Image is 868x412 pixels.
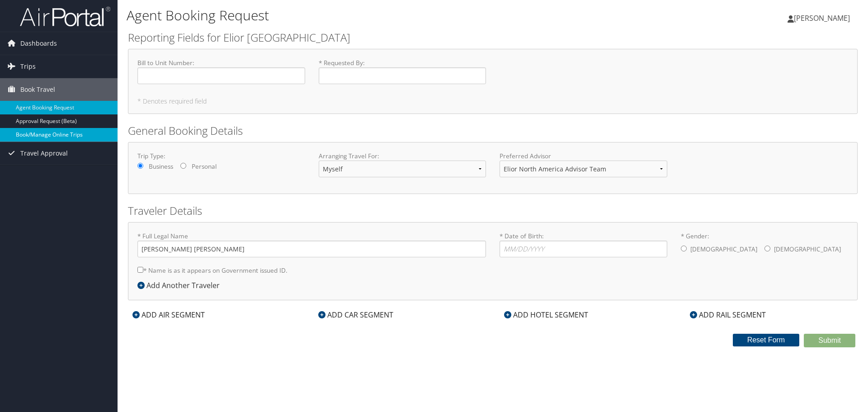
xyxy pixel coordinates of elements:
[500,152,667,161] label: Preferred Advisor
[764,246,770,251] input: * Gender:[DEMOGRAPHIC_DATA][DEMOGRAPHIC_DATA]
[149,162,173,171] label: Business
[20,78,55,101] span: Book Travel
[20,142,68,165] span: Travel Approval
[319,152,486,161] label: Arranging Travel For:
[685,309,770,320] div: ADD RAIL SEGMENT
[500,309,593,320] div: ADD HOTEL SEGMENT
[137,241,486,257] input: * Full Legal Name
[690,241,757,258] label: [DEMOGRAPHIC_DATA]
[774,241,841,258] label: [DEMOGRAPHIC_DATA]
[137,232,486,257] label: * Full Legal Name
[319,67,486,84] input: * Requested By:
[314,309,398,320] div: ADD CAR SEGMENT
[500,241,667,257] input: * Date of Birth:
[319,58,486,84] label: * Requested By :
[794,13,850,23] span: [PERSON_NAME]
[127,6,615,25] h1: Agent Booking Request
[20,6,110,27] img: airportal-logo.png
[137,262,288,279] label: * Name is as it appears on Government issued ID.
[192,162,217,171] label: Personal
[137,98,848,104] h5: * Denotes required field
[788,5,859,32] a: [PERSON_NAME]
[137,280,224,291] div: Add Another Traveler
[137,267,143,273] input: * Name is as it appears on Government issued ID.
[681,232,849,259] label: * Gender:
[128,123,858,138] h2: General Booking Details
[137,67,305,84] input: Bill to Unit Number:
[128,203,858,218] h2: Traveler Details
[20,55,36,78] span: Trips
[20,32,57,55] span: Dashboards
[128,30,858,45] h2: Reporting Fields for Elior [GEOGRAPHIC_DATA]
[804,334,855,347] button: Submit
[137,58,305,84] label: Bill to Unit Number :
[500,232,667,257] label: * Date of Birth:
[128,309,209,320] div: ADD AIR SEGMENT
[137,152,305,161] label: Trip Type:
[681,246,687,251] input: * Gender:[DEMOGRAPHIC_DATA][DEMOGRAPHIC_DATA]
[733,334,800,346] button: Reset Form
